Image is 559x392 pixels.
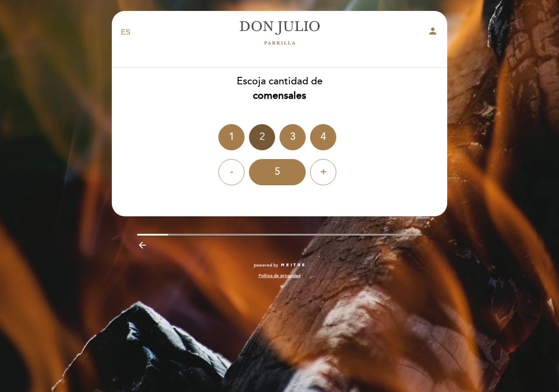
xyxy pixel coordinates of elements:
[218,159,245,185] div: -
[280,263,305,267] img: MEITRE
[249,159,306,185] div: 5
[279,124,306,150] div: 3
[253,90,306,102] b: comensales
[310,124,336,150] div: 4
[218,124,245,150] div: 1
[254,262,278,268] span: powered by
[249,124,275,150] div: 2
[254,262,305,268] a: powered by
[310,159,336,185] div: +
[428,26,438,39] button: person
[111,74,448,103] div: Escoja cantidad de
[428,26,438,36] i: person
[137,240,148,250] i: arrow_backward
[225,21,334,45] a: [PERSON_NAME]
[259,273,300,279] a: Política de privacidad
